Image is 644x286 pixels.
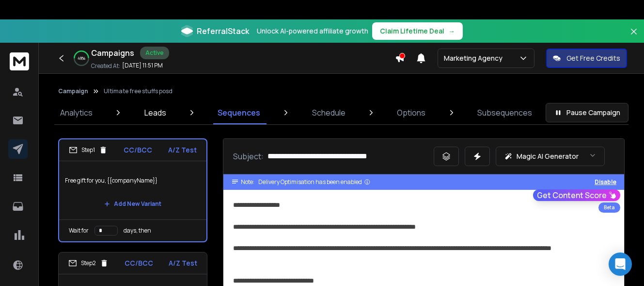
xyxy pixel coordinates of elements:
div: Active [140,47,169,59]
span: ReferralStack [197,25,249,37]
p: Analytics [60,107,93,118]
a: Subsequences [471,101,538,124]
button: Pause Campaign [546,103,628,122]
a: Schedule [306,101,351,124]
a: Options [391,101,431,124]
p: Created At: [91,62,120,70]
p: days, then [124,227,151,235]
p: A/Z Test [169,258,197,268]
a: Analytics [54,101,98,124]
p: [DATE] 11:51 PM [122,62,163,69]
p: Options [397,107,425,118]
div: Open Intercom Messenger [609,252,632,276]
p: Free gift for you, {{companyName}} [65,167,201,194]
p: CC/BCC [124,145,152,155]
p: Marketing Agency [444,53,506,63]
button: Close banner [628,25,640,49]
li: Step1CC/BCCA/Z TestFree gift for you, {{companyName}}Add New VariantWait fordays, then [58,138,207,242]
button: Magic AI Generator [496,147,605,166]
p: Schedule [312,107,346,118]
p: Get Free Credits [566,53,620,63]
p: Subject: [233,151,264,162]
p: Sequences [218,107,260,118]
span: Note: [241,178,254,186]
p: 49 % [78,55,85,61]
span: → [448,26,455,36]
div: Delivery Optimisation has been enabled [258,178,371,186]
p: Ultimate free stuffs posd [104,87,173,95]
div: Step 2 [68,259,109,268]
button: Get Content Score [533,189,620,201]
p: Wait for [69,227,89,235]
div: Beta [598,202,620,213]
div: Step 1 [69,146,108,154]
button: Disable [595,178,616,186]
p: Unlock AI-powered affiliate growth [257,26,368,36]
p: Leads [144,107,166,118]
a: Sequences [212,101,266,124]
h1: Campaigns [91,47,134,59]
p: A/Z Test [168,145,197,155]
button: Get Free Credits [546,49,627,68]
p: Subsequences [477,107,532,118]
button: Claim Lifetime Deal→ [372,22,463,40]
p: Magic AI Generator [517,151,579,161]
p: CC/BCC [125,258,153,268]
a: Leads [139,101,172,124]
button: Campaign [58,87,88,95]
button: Add New Variant [96,194,169,214]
